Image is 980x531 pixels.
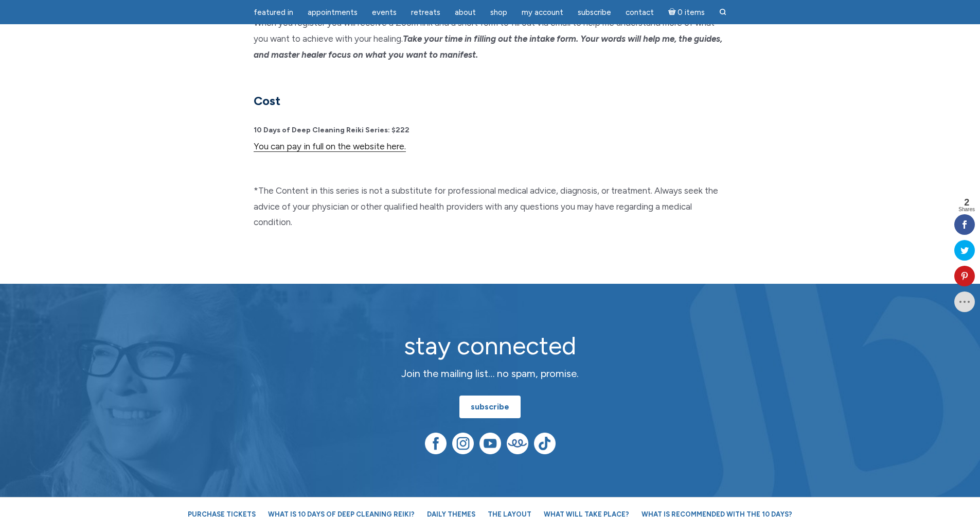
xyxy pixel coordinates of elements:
p: *The Content in this series is not a substitute for professional medical advice, diagnosis, or tr... [254,183,727,230]
p: When you register you will receive a Zoom link and a short form to fill out via email to help me ... [254,15,727,62]
em: Take your time in filling out the intake form. Your words will help me, the guides, and master he... [254,33,722,60]
img: YouTube [479,433,501,454]
a: What is 10 Days of Deep Cleaning Reiki? [263,505,420,523]
span: Appointments [308,8,358,17]
a: You can pay in full on the website here. [254,141,406,152]
a: Events [366,3,403,23]
a: subscribe [459,396,521,418]
p: Join the mailing list… no spam, promise. [308,366,673,382]
span: Subscribe [578,8,611,17]
span: Events [372,8,397,17]
strong: 10 Days of Deep Cleaning Reiki Series: $222 [254,126,409,134]
i: Cart [668,8,678,17]
h2: stay connected [308,332,673,359]
span: 0 items [678,9,705,16]
span: About [455,8,476,17]
a: About [449,3,482,23]
a: What is recommended with the 10 Days? [636,505,797,523]
a: featured in [247,3,299,23]
a: Retreats [405,3,447,23]
a: Daily Themes [422,505,480,523]
a: Contact [619,3,660,23]
span: featured in [254,8,293,17]
img: Teespring [507,433,528,454]
span: Shop [490,8,507,17]
img: Facebook [425,433,447,454]
span: Shares [958,207,975,212]
a: What will take place? [539,505,634,523]
a: Cart0 items [662,2,711,23]
img: TikTok [534,433,556,454]
img: Instagram [452,433,474,454]
span: 2 [958,198,975,207]
a: My Account [515,3,569,23]
a: Appointments [301,3,364,23]
a: Shop [484,3,513,23]
a: Purchase Tickets [183,505,261,523]
strong: Cost [254,93,280,108]
span: My Account [522,8,563,17]
span: Retreats [411,8,440,17]
span: Contact [626,8,654,17]
a: The Layout [483,505,537,523]
a: Subscribe [572,3,617,23]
